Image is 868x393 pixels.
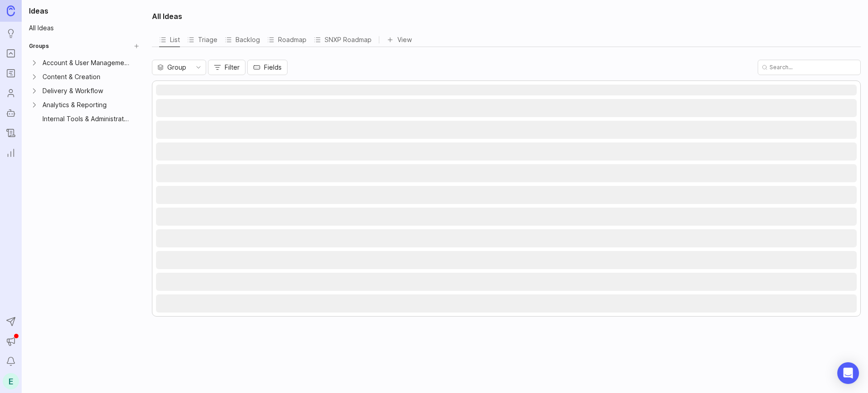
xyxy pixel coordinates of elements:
[42,58,130,68] div: Account & User Management
[247,60,288,75] button: Fields
[267,33,307,46] div: Roadmap
[30,86,39,95] button: Expand Delivery & Workflow
[3,45,19,62] a: Portal
[387,33,412,46] button: View
[30,72,39,81] button: Expand Content & Creation
[42,114,130,124] div: Internal Tools & Administration
[264,63,282,72] span: Fields
[25,5,143,16] h1: Ideas
[3,85,19,101] a: Users
[30,100,39,109] button: Expand Analytics & Reporting
[837,362,859,384] div: Open Intercom Messenger
[159,33,180,47] button: List
[3,353,19,369] button: Notifications
[29,42,49,51] h2: Groups
[25,56,143,69] a: Expand Account & User ManagementAccount & User ManagementGroup settings
[25,112,143,125] a: Internal Tools & AdministrationGroup settings
[25,70,143,83] a: Expand Content & CreationContent & CreationGroup settings
[314,33,372,47] button: SNXP Roadmap
[3,25,19,42] a: Ideas
[25,84,143,98] div: Expand Delivery & WorkflowDelivery & WorkflowGroup settings
[187,33,217,47] button: Triage
[769,63,857,71] input: Search...
[42,86,130,96] div: Delivery & Workflow
[3,373,19,389] button: E
[314,33,372,46] div: SNXP Roadmap
[187,33,217,46] div: Triage
[3,313,19,330] button: Send to Autopilot
[152,60,206,75] div: toggle menu
[25,56,143,70] div: Expand Account & User ManagementAccount & User ManagementGroup settings
[42,100,130,110] div: Analytics & Reporting
[7,5,15,16] img: Canny Home
[152,11,182,22] h2: All Ideas
[25,98,143,112] div: Expand Analytics & ReportingAnalytics & ReportingGroup settings
[30,58,39,67] button: Expand Account & User Management
[159,33,180,46] div: List
[208,60,245,75] button: Filter
[130,40,143,52] button: Create Group
[267,33,307,47] button: Roadmap
[225,33,260,46] div: Backlog
[3,105,19,121] a: Autopilot
[225,33,260,47] button: Backlog
[191,64,206,71] svg: toggle icon
[25,98,143,111] a: Expand Analytics & ReportingAnalytics & ReportingGroup settings
[3,333,19,350] button: Announcements
[25,22,143,34] a: All Ideas
[167,62,186,72] span: Group
[3,125,19,141] a: Changelog
[225,63,240,72] span: Filter
[25,84,143,97] a: Expand Delivery & WorkflowDelivery & WorkflowGroup settings
[3,65,19,81] a: Roadmaps
[3,145,19,161] a: Reporting
[42,72,130,82] div: Content & Creation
